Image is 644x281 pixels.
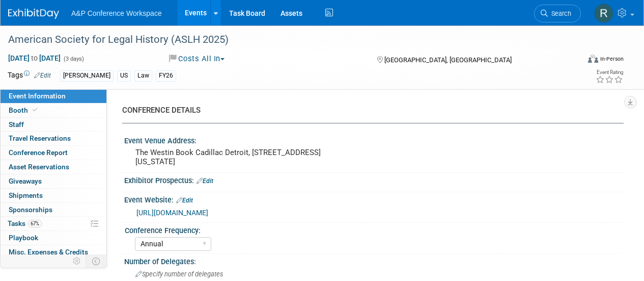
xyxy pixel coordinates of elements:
[8,219,42,227] span: Tasks
[1,189,106,202] a: Shipments
[1,146,106,160] a: Conference Report
[28,220,42,227] span: 67%
[165,54,229,64] button: Costs All In
[1,160,106,174] a: Asset Reservations
[9,177,42,185] span: Giveaways
[176,197,193,204] a: Edit
[596,70,623,75] div: Event Rating
[8,54,61,63] span: [DATE] [DATE]
[600,55,624,63] div: In-Person
[1,231,106,245] a: Playbook
[9,234,38,242] span: Playbook
[135,148,321,166] pre: The Westin Book Cadillac Detroit, [STREET_ADDRESS][US_STATE]
[136,209,208,217] a: [URL][DOMAIN_NAME]
[1,132,106,145] a: Travel Reservations
[9,92,66,100] span: Event Information
[9,191,43,199] span: Shipments
[60,70,114,81] div: [PERSON_NAME]
[9,120,24,129] span: Staff
[9,106,40,114] span: Booth
[534,5,581,22] a: Search
[30,54,39,62] span: to
[134,70,152,81] div: Law
[1,245,106,259] a: Misc. Expenses & Credits
[125,223,619,236] div: Conference Frequency:
[5,31,571,49] div: American Society for Legal History (ASLH 2025)
[124,192,624,206] div: Event Website:
[124,133,624,146] div: Event Venue Address:
[384,56,512,64] span: [GEOGRAPHIC_DATA], [GEOGRAPHIC_DATA]
[588,55,598,63] img: Format-Inperson.png
[1,217,106,231] a: Tasks67%
[8,70,51,82] td: Tags
[156,70,176,81] div: FY26
[86,254,107,268] td: Toggle Event Tabs
[9,134,71,142] span: Travel Reservations
[8,9,59,19] img: ExhibitDay
[117,70,131,81] div: US
[34,72,51,79] a: Edit
[135,270,223,278] span: Specify number of delegates
[9,163,69,171] span: Asset Reservations
[124,254,624,267] div: Number of Delegates:
[63,56,84,62] span: (3 days)
[9,206,52,214] span: Sponsorships
[548,10,571,17] span: Search
[71,9,162,17] span: A&P Conference Workspace
[1,118,106,132] a: Staff
[33,107,38,113] i: Booth reservation complete
[122,105,616,116] div: CONFERENCE DETAILS
[534,53,624,68] div: Event Format
[9,148,68,157] span: Conference Report
[197,177,213,185] a: Edit
[1,203,106,217] a: Sponsorships
[1,174,106,188] a: Giveaways
[1,104,106,117] a: Booth
[124,173,624,186] div: Exhibitor Prospectus:
[594,4,613,23] img: Rosamund Jubber
[68,254,86,268] td: Personalize Event Tab Strip
[1,89,106,103] a: Event Information
[9,248,88,256] span: Misc. Expenses & Credits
